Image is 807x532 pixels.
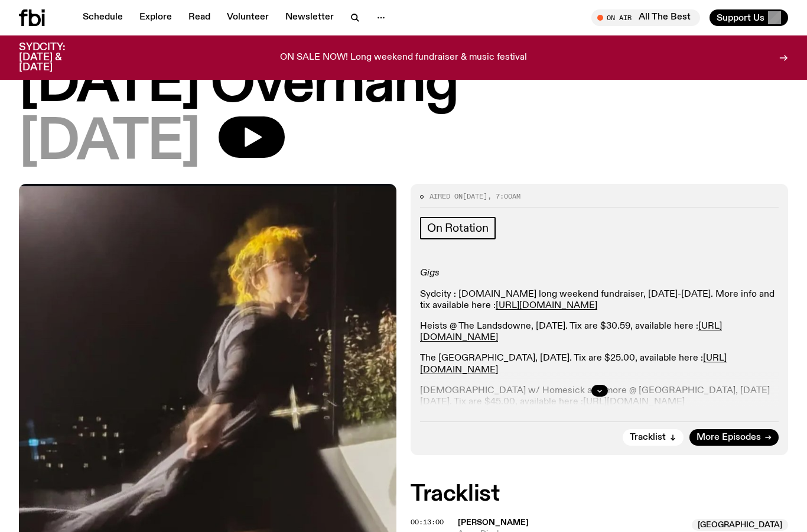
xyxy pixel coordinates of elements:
[420,321,779,343] p: Heists @ The Landsdowne, [DATE]. Tix are $30.59, available here :
[710,9,788,26] button: Support Us
[411,519,444,525] button: 00:13:00
[181,9,217,26] a: Read
[697,433,761,442] span: More Episodes
[487,192,520,201] span: , 7:00am
[411,517,444,527] span: 00:13:00
[420,217,496,239] a: On Rotation
[429,192,463,201] span: Aired on
[420,289,779,312] p: Sydcity : [DOMAIN_NAME] long weekend fundraiser, [DATE]-[DATE]. More info and tix available here :
[692,519,788,531] span: [GEOGRAPHIC_DATA]
[717,12,764,23] span: Support Us
[496,301,597,310] a: [URL][DOMAIN_NAME]
[19,116,200,170] span: [DATE]
[591,9,700,26] button: On AirAll The Best
[278,9,341,26] a: Newsletter
[132,9,179,26] a: Explore
[411,484,788,505] h2: Tracklist
[420,268,440,278] em: Gigs
[689,429,779,446] a: More Episodes
[630,433,666,442] span: Tracklist
[19,59,788,112] h1: [DATE] Overhang
[463,192,487,201] span: [DATE]
[220,9,276,26] a: Volunteer
[458,518,529,527] span: [PERSON_NAME]
[280,53,527,63] p: ON SALE NOW! Long weekend fundraiser & music festival
[420,353,779,375] p: The [GEOGRAPHIC_DATA], [DATE]. Tix are $25.00, available here :
[76,9,130,26] a: Schedule
[623,429,684,446] button: Tracklist
[19,43,95,73] h3: SYDCITY: [DATE] & [DATE]
[427,222,489,235] span: On Rotation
